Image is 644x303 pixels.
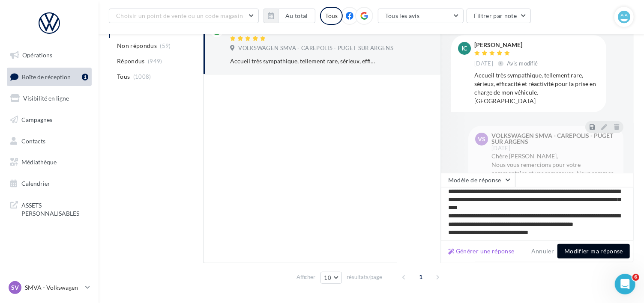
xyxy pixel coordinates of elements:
[133,73,151,80] span: (1008)
[11,283,19,292] span: SV
[491,146,510,151] span: [DATE]
[528,246,557,256] button: Annuler
[445,246,518,256] button: Générer une réponse
[441,173,515,187] button: Modèle de réponse
[21,158,57,166] span: Médiathèque
[5,68,93,86] a: Boîte de réception1
[507,60,538,67] span: Avis modifié
[5,153,93,171] a: Médiathèque
[467,9,531,23] button: Filtrer par note
[21,199,88,218] span: ASSETS PERSONNALISABLES
[405,55,433,67] button: Ignorer
[478,135,485,143] span: VS
[238,45,393,52] span: VOLKSWAGEN SMVA - CAREPOLIS - PUGET SUR ARGENS
[117,72,130,81] span: Tous
[264,9,315,23] button: Au total
[7,279,92,296] a: SV SMVA - Volkswagen
[5,196,93,221] a: ASSETS PERSONNALISABLES
[230,57,377,65] div: Accueil très sympathique, tellement rare, sérieux, efficacité et réactivité pour la prise en char...
[378,9,464,23] button: Tous les avis
[462,44,467,53] span: IC
[5,46,93,64] a: Opérations
[385,12,420,19] span: Tous les avis
[116,12,243,19] span: Choisir un point de vente ou un code magasin
[491,152,617,238] div: Chère [PERSON_NAME], Nous vous remercions pour votre commentaire et vos remarques. Nous sommes en...
[21,137,45,144] span: Contacts
[5,175,93,193] a: Calendrier
[22,51,52,59] span: Opérations
[117,42,157,50] span: Non répondus
[557,244,630,258] button: Modifier ma réponse
[21,116,52,123] span: Campagnes
[21,180,50,187] span: Calendrier
[82,74,88,80] div: 1
[117,57,145,65] span: Répondus
[278,9,315,23] button: Au total
[25,283,82,292] p: SMVA - Volkswagen
[22,73,71,80] span: Boîte de réception
[109,9,259,23] button: Choisir un point de vente ou un code magasin
[474,60,493,68] span: [DATE]
[5,89,93,107] a: Visibilité en ligne
[321,272,342,284] button: 10
[474,42,540,48] div: [PERSON_NAME]
[148,58,162,65] span: (949)
[324,274,332,281] span: 10
[474,71,599,105] div: Accueil très sympathique, tellement rare, sérieux, efficacité et réactivité pour la prise en char...
[632,274,639,281] span: 6
[491,133,615,145] div: VOLKSWAGEN SMVA - CAREPOLIS - PUGET SUR ARGENS
[5,132,93,150] a: Contacts
[320,7,343,25] div: Tous
[347,273,382,281] span: résultats/page
[414,270,428,284] span: 1
[615,274,635,294] iframe: Intercom live chat
[23,95,69,102] span: Visibilité en ligne
[160,42,171,49] span: (59)
[5,111,93,129] a: Campagnes
[297,273,316,281] span: Afficher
